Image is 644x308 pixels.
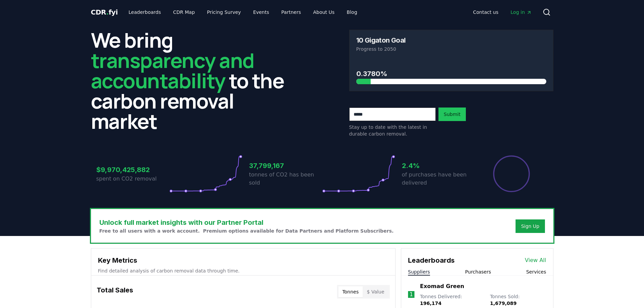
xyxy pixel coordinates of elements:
span: 196,174 [420,301,442,306]
nav: Main [468,6,537,18]
button: Suppliers [408,268,430,275]
button: Purchasers [465,268,491,275]
span: Log in [510,9,531,16]
h3: Key Metrics [98,255,388,265]
button: $ Value [363,286,388,297]
a: Leaderboards [123,6,166,18]
p: Find detailed analysis of carbon removal data through time. [98,267,388,274]
a: Contact us [468,6,504,18]
span: . [106,8,109,16]
a: Pricing Survey [201,6,246,18]
span: transparency and accountability [91,46,254,94]
h3: Leaderboards [408,255,455,265]
h3: $9,970,425,882 [96,165,169,175]
h3: 2.4% [402,161,475,171]
p: Tonnes Sold : [490,293,546,307]
a: About Us [308,6,340,18]
button: Tonnes [338,286,363,297]
a: CDR Map [168,6,200,18]
a: Sign Up [521,223,539,230]
p: Free to all users with a work account. Premium options available for Data Partners and Platform S... [99,228,394,234]
button: Services [526,268,546,275]
h3: Unlock full market insights with our Partner Portal [99,217,394,228]
h3: 0.3780% [356,69,546,79]
div: Percentage of sales delivered [493,155,530,193]
button: Submit [438,108,466,121]
a: Blog [341,6,363,18]
p: spent on CO2 removal [96,175,169,183]
a: Events [248,6,275,18]
h3: 37,799,167 [249,161,322,171]
a: CDR.fyi [91,7,118,17]
span: CDR fyi [91,8,118,16]
h2: We bring to the carbon removal market [91,30,295,131]
p: Stay up to date with the latest in durable carbon removal. [349,124,436,137]
p: tonnes of CO2 has been sold [249,171,322,187]
a: Partners [276,6,306,18]
p: Tonnes Delivered : [420,293,483,307]
span: 1,679,089 [490,301,517,306]
a: Exomad Green [420,282,464,290]
a: Log in [505,6,537,18]
button: Sign Up [516,219,545,233]
h3: 10 Gigaton Goal [356,37,406,44]
nav: Main [123,6,362,18]
p: Progress to 2050 [356,46,546,52]
p: 1 [409,290,413,299]
h3: Total Sales [97,285,133,299]
p: of purchases have been delivered [402,171,475,187]
a: View All [525,256,546,264]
